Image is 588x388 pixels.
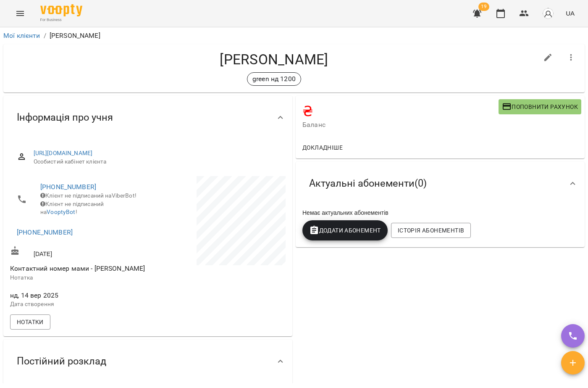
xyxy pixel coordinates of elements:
[40,201,104,216] span: Клієнт не підписаний на !
[309,177,427,190] span: Актуальні абонементи ( 0 )
[566,9,575,18] span: UA
[299,140,346,155] button: Докладніше
[302,220,388,240] button: Додати Абонемент
[40,192,136,199] span: Клієнт не підписаний на ViberBot!
[302,120,499,130] span: Баланс
[499,99,581,114] button: Поповнити рахунок
[302,103,499,120] h4: ₴
[296,162,585,205] div: Актуальні абонементи(0)
[17,317,44,327] span: Нотатки
[301,207,580,219] div: Немає актуальних абонементів
[10,300,146,309] p: Дата створення
[3,31,585,41] nav: breadcrumb
[10,274,146,282] p: Нотатка
[50,31,100,41] p: [PERSON_NAME]
[3,32,40,40] a: Мої клієнти
[247,72,301,86] div: green нд 1200
[40,17,82,23] span: For Business
[47,209,75,215] a: VooptyBot
[17,111,113,124] span: Інформація про учня
[10,51,538,68] h4: [PERSON_NAME]
[478,3,489,11] span: 19
[10,3,30,24] button: Menu
[44,31,46,41] li: /
[10,290,146,301] span: нд, 14 вер 2025
[252,74,296,84] p: green нд 1200
[34,150,93,156] a: [URL][DOMAIN_NAME]
[542,8,554,19] img: avatar_s.png
[17,355,106,368] span: Постійний розклад
[391,223,471,238] button: Історія абонементів
[10,264,145,272] span: Контактний номер мами - [PERSON_NAME]
[17,228,73,236] a: [PHONE_NUMBER]
[398,225,464,235] span: Історія абонементів
[40,183,96,191] a: [PHONE_NUMBER]
[10,314,50,330] button: Нотатки
[8,244,148,260] div: [DATE]
[309,225,381,235] span: Додати Абонемент
[562,5,578,21] button: UA
[302,143,343,153] span: Докладніше
[502,102,578,112] span: Поповнити рахунок
[3,340,292,383] div: Постійний розклад
[34,158,279,166] span: Особистий кабінет клієнта
[40,4,82,16] img: Voopty Logo
[3,96,292,139] div: Інформація про учня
